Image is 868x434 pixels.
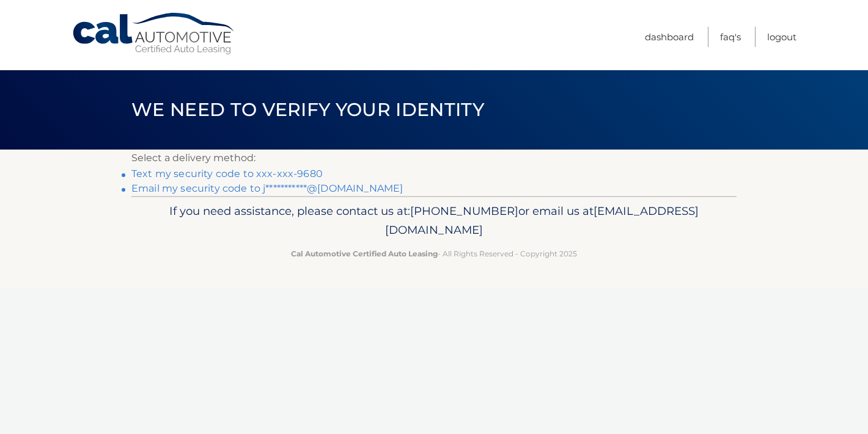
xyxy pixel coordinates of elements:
[139,201,729,241] p: If you need assistance, please contact us at: or email us at
[131,168,323,179] a: Text my security code to xxx-xxx-9680
[291,249,438,258] strong: Cal Automotive Certified Auto Leasing
[72,12,237,56] a: Cal Automotive
[767,27,796,47] a: Logout
[131,98,484,121] span: We need to verify your identity
[410,204,518,218] span: [PHONE_NUMBER]
[720,27,741,47] a: FAQ's
[131,150,737,167] p: Select a delivery method:
[139,247,729,260] p: - All Rights Reserved - Copyright 2025
[645,27,694,47] a: Dashboard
